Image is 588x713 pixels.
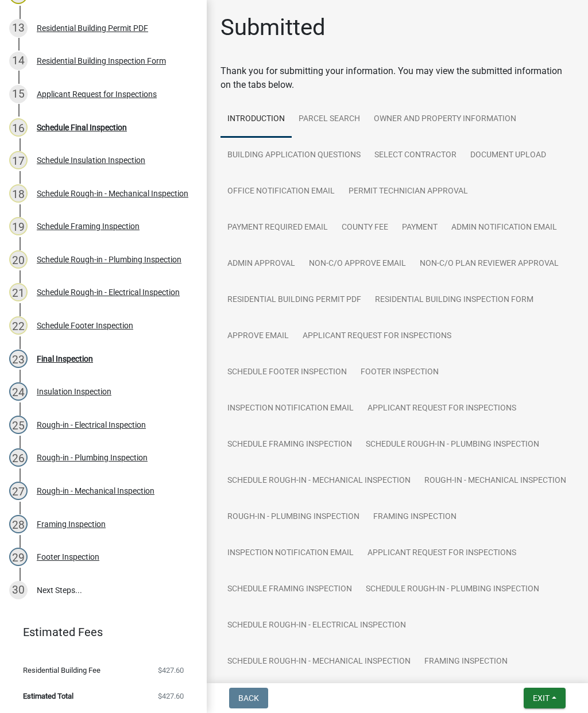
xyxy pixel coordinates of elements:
span: Exit [533,693,550,703]
a: Non-C/O Plan Reviewer Approval [413,246,566,282]
div: Residential Building Inspection Form [37,57,166,65]
a: Document Upload [463,137,553,174]
div: 13 [9,19,28,37]
h1: Submitted [220,14,326,41]
span: Residential Building Fee [23,666,100,674]
a: Payment [395,210,444,246]
div: Rough-in - Plumbing Inspection [37,454,148,462]
div: 14 [9,52,28,70]
a: Schedule Framing Inspection [220,571,359,608]
a: Owner and Property Information [367,101,523,138]
a: Schedule Framing Inspection [220,427,359,463]
div: 15 [9,85,28,103]
a: Estimated Fees [9,621,188,644]
a: Schedule Rough-in - Electrical Inspection [220,607,413,644]
span: Back [238,693,259,703]
a: Building Application Questions [220,137,367,174]
a: Schedule Rough-in - Plumbing Inspection [359,571,546,608]
div: 22 [9,316,28,335]
div: 18 [9,184,28,203]
div: Rough-in - Electrical Inspection [37,421,146,429]
a: Schedule Rough-in - Plumbing Inspection [359,427,546,463]
a: Schedule Rough-in - Mechanical Inspection [220,644,417,680]
a: Applicant Request for Inspections [296,318,458,355]
a: County Fee [335,210,395,246]
div: Schedule Rough-in - Electrical Inspection [37,288,180,296]
button: Exit [524,688,566,708]
div: Final Inspection [37,355,93,363]
div: Schedule Footer Inspection [37,321,133,330]
a: Footer Inspection [354,354,446,391]
div: 26 [9,448,28,467]
div: 24 [9,382,28,401]
div: Insulation Inspection [37,387,111,396]
div: 30 [9,581,28,599]
div: Schedule Framing Inspection [37,222,140,230]
div: 17 [9,151,28,169]
a: Applicant Request for Inspections [361,390,523,427]
div: Thank you for submitting your information. You may view the submitted information on the tabs below. [220,64,574,92]
a: Rough-in - Mechanical Inspection [417,463,573,499]
a: Framing Inspection [366,499,463,536]
a: Permit Technician Approval [342,173,475,210]
div: 27 [9,482,28,500]
div: Framing Inspection [37,520,106,528]
a: Introduction [220,101,292,138]
div: 28 [9,515,28,533]
div: Schedule Insulation Inspection [37,156,145,164]
a: Residential Building Permit PDF [220,282,368,319]
div: Applicant Request for Inspections [37,90,157,98]
button: Back [229,688,268,708]
div: Schedule Rough-in - Plumbing Inspection [37,255,181,263]
a: Schedule Rough-in - Mechanical Inspection [220,463,417,499]
a: Approve Email [220,318,296,355]
a: Inspection Notification Email [220,535,361,572]
div: 20 [9,250,28,269]
a: Payment Required Email [220,210,335,246]
div: Schedule Rough-in - Mechanical Inspection [37,189,188,197]
div: 19 [9,217,28,235]
a: Framing Inspection [417,644,514,680]
div: 29 [9,548,28,566]
a: Applicant Request for Inspections [361,535,523,572]
div: Residential Building Permit PDF [37,24,148,32]
div: Footer Inspection [37,553,99,561]
a: Admin Notification Email [444,210,564,246]
div: Schedule Final Inspection [37,123,127,131]
a: Parcel search [292,101,367,138]
div: 21 [9,283,28,301]
span: $427.60 [158,692,184,700]
div: 23 [9,350,28,368]
a: Residential Building Inspection Form [368,282,540,319]
a: Inspection Notification Email [220,390,361,427]
div: Rough-in - Mechanical Inspection [37,487,154,495]
a: Rough-in - Plumbing Inspection [220,499,366,536]
div: 25 [9,416,28,434]
span: $427.60 [158,666,184,674]
a: Select contractor [367,137,463,174]
a: Office Notification Email [220,173,342,210]
span: Estimated Total [23,692,73,700]
a: Schedule Footer Inspection [220,354,354,391]
a: Admin Approval [220,246,302,282]
div: 16 [9,118,28,137]
a: Non-C/O Approve Email [302,246,413,282]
